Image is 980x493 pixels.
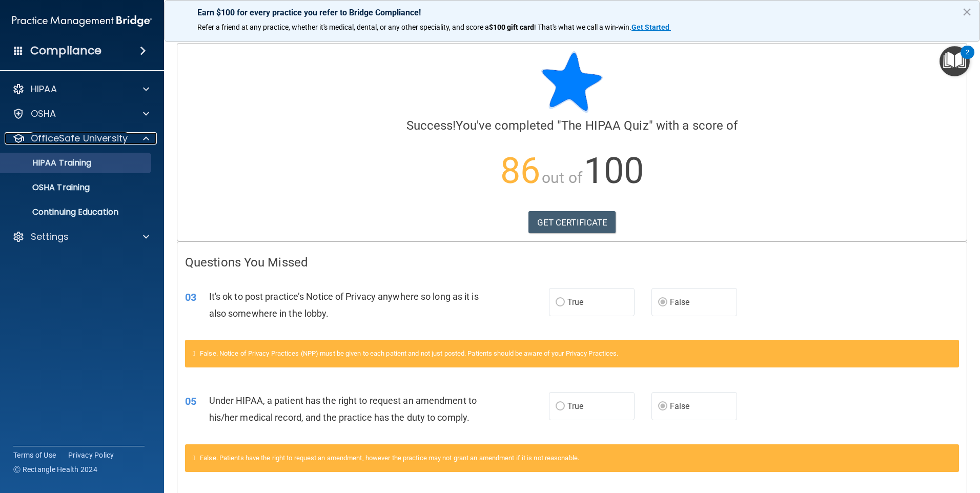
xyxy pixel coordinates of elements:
[556,403,565,410] input: True
[185,291,196,303] span: 03
[7,207,147,217] p: Continuing Education
[31,108,56,120] p: OSHA
[31,83,57,95] p: HIPAA
[962,4,972,20] button: Close
[7,158,91,168] p: HIPAA Training
[528,211,616,234] a: GET CERTIFICATE
[13,450,56,460] a: Terms of Use
[209,395,477,423] span: Under HIPAA, a patient has the right to request an amendment to his/her medical record, and the p...
[13,464,97,475] span: Ⓒ Rectangle Health 2024
[658,299,667,306] input: False
[12,83,149,95] a: HIPAA
[670,297,690,307] span: False
[185,256,959,269] h4: Questions You Missed
[12,231,149,243] a: Settings
[658,403,667,410] input: False
[567,401,583,411] span: True
[209,291,479,319] span: It's ok to post practice’s Notice of Privacy anywhere so long as it is also somewhere in the lobby.
[541,51,603,113] img: blue-star-rounded.9d042014.png
[12,108,149,120] a: OSHA
[500,150,540,192] span: 86
[567,297,583,307] span: True
[30,44,101,58] h4: Compliance
[200,350,618,357] span: False. Notice of Privacy Practices (NPP) must be given to each patient and not just posted. Patie...
[12,132,149,145] a: OfficeSafe University
[7,182,90,193] p: OSHA Training
[200,454,579,462] span: False. Patients have the right to request an amendment, however the practice may not grant an ame...
[940,46,970,76] button: Open Resource Center, 2 new notifications
[556,299,565,306] input: True
[406,118,456,133] span: Success!
[542,169,582,187] span: out of
[185,119,959,132] h4: You've completed " " with a score of
[68,450,114,460] a: Privacy Policy
[489,23,534,31] strong: $100 gift card
[561,118,648,133] span: The HIPAA Quiz
[197,23,489,31] span: Refer a friend at any practice, whether it's medical, dental, or any other speciality, and score a
[631,23,671,31] a: Get Started
[670,401,690,411] span: False
[31,231,69,243] p: Settings
[197,8,947,17] p: Earn $100 for every practice you refer to Bridge Compliance!
[584,150,644,192] span: 100
[534,23,631,31] span: ! That's what we call a win-win.
[12,11,152,31] img: PMB logo
[185,395,196,407] span: 05
[31,132,128,145] p: OfficeSafe University
[966,52,969,66] div: 2
[631,23,669,31] strong: Get Started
